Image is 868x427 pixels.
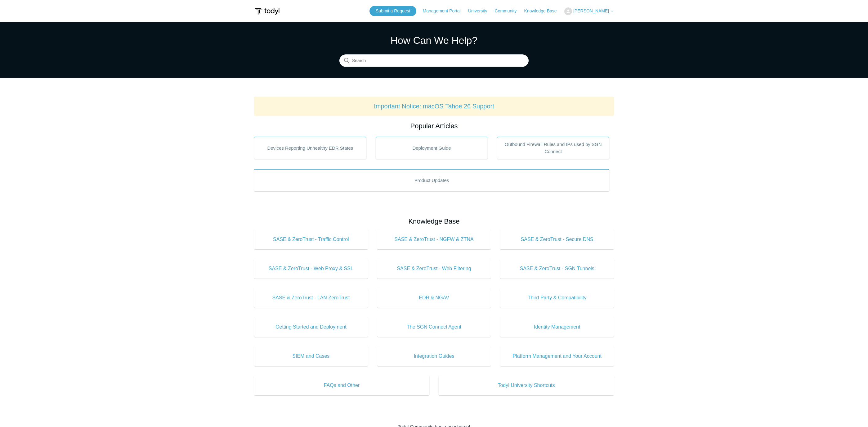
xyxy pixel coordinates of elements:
[263,323,359,331] span: Getting Started and Deployment
[377,317,491,337] a: The SGN Connect Agent
[468,8,493,14] a: University
[509,265,605,272] span: SASE & ZeroTrust - SGN Tunnels
[524,8,563,14] a: Knowledge Base
[509,352,605,360] span: Platform Management and Your Account
[377,259,491,279] a: SASE & ZeroTrust - Web Filtering
[263,265,359,272] span: SASE & ZeroTrust - Web Proxy & SSL
[509,294,605,302] span: Third Party & Compatibility
[500,288,614,308] a: Third Party & Compatibility
[339,33,529,48] h1: How Can We Help?
[423,8,467,14] a: Management Portal
[254,229,368,249] a: SASE & ZeroTrust - Traffic Control
[374,103,494,110] a: Important Notice: macOS Tahoe 26 Support
[254,216,614,226] h2: Knowledge Base
[497,137,609,159] a: Outbound Firewall Rules and IPs used by SGN Connect
[254,375,429,395] a: FAQs and Other
[263,236,359,243] span: SASE & ZeroTrust - Traffic Control
[377,346,491,366] a: Integration Guides
[254,6,280,17] img: Todyl Support Center Help Center home page
[254,317,368,337] a: Getting Started and Deployment
[377,229,491,249] a: SASE & ZeroTrust - NGFW & ZTNA
[263,382,420,389] span: FAQs and Other
[495,8,523,14] a: Community
[500,317,614,337] a: Identity Management
[377,288,491,308] a: EDR & NGAV
[500,229,614,249] a: SASE & ZeroTrust - Secure DNS
[387,323,482,331] span: The SGN Connect Agent
[263,352,359,360] span: SIEM and Cases
[387,294,482,302] span: EDR & NGAV
[509,323,605,331] span: Identity Management
[439,375,614,395] a: Todyl University Shortcuts
[254,169,609,191] a: Product Updates
[339,55,529,67] input: Search
[254,259,368,279] a: SASE & ZeroTrust - Web Proxy & SSL
[500,346,614,366] a: Platform Management and Your Account
[254,346,368,366] a: SIEM and Cases
[254,288,368,308] a: SASE & ZeroTrust - LAN ZeroTrust
[254,121,614,131] h2: Popular Articles
[263,294,359,302] span: SASE & ZeroTrust - LAN ZeroTrust
[448,382,605,389] span: Todyl University Shortcuts
[254,137,366,159] a: Devices Reporting Unhealthy EDR States
[387,352,482,360] span: Integration Guides
[564,7,614,15] button: [PERSON_NAME]
[500,259,614,279] a: SASE & ZeroTrust - SGN Tunnels
[509,236,605,243] span: SASE & ZeroTrust - Secure DNS
[387,236,482,243] span: SASE & ZeroTrust - NGFW & ZTNA
[376,137,488,159] a: Deployment Guide
[369,6,416,16] a: Submit a Request
[387,265,482,272] span: SASE & ZeroTrust - Web Filtering
[573,8,609,13] span: [PERSON_NAME]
